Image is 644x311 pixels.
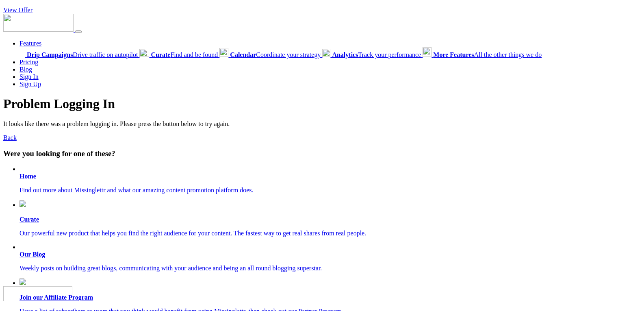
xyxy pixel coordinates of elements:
[3,7,33,13] a: View Offer
[139,51,219,58] a: CurateFind and be found
[3,134,17,141] a: Back
[20,40,41,47] a: Features
[230,51,256,58] b: Calendar
[20,73,39,80] a: Sign In
[219,51,322,58] a: CalendarCoordinate your strategy
[20,265,641,272] p: Weekly posts on building great blogs, communicating with your audience and being an all round blo...
[332,51,358,58] b: Analytics
[423,51,542,58] a: More FeaturesAll the other things we do
[20,200,641,237] a: Curate Our powerful new product that helps you find the right audience for your content. The fast...
[20,251,45,258] b: Our Blog
[151,51,218,58] span: Find and be found
[230,51,321,58] span: Coordinate your strategy
[20,216,39,223] b: Curate
[20,200,26,207] img: curate.png
[20,251,641,272] a: Our Blog Weekly posts on building great blogs, communicating with your audience and being an all ...
[433,51,542,58] span: All the other things we do
[20,187,641,194] p: Find out more about Missinglettr and what our amazing content promotion platform does.
[27,51,73,58] b: Drip Campaigns
[20,173,36,180] b: Home
[433,51,474,58] b: More Features
[332,51,421,58] span: Track your performance
[20,51,139,58] a: Drip CampaignsDrive traffic on autopilot
[3,120,641,128] p: It looks like there was a problem logging in. Please press the button below to try again.
[3,149,641,158] h3: Were you looking for one of these?
[75,30,82,33] button: Menu
[20,80,41,87] a: Sign Up
[20,278,26,285] img: revenue.png
[322,51,423,58] a: AnalyticsTrack your performance
[3,96,641,111] h1: Problem Logging In
[20,47,641,59] div: Features
[27,51,138,58] span: Drive traffic on autopilot
[151,51,170,58] b: Curate
[20,230,641,237] p: Our powerful new product that helps you find the right audience for your content. The fastest way...
[3,286,72,301] img: Missinglettr - Social Media Marketing for content focused teams | Product Hunt
[20,59,38,65] a: Pricing
[20,66,32,73] a: Blog
[20,173,641,194] a: Home Find out more about Missinglettr and what our amazing content promotion platform does.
